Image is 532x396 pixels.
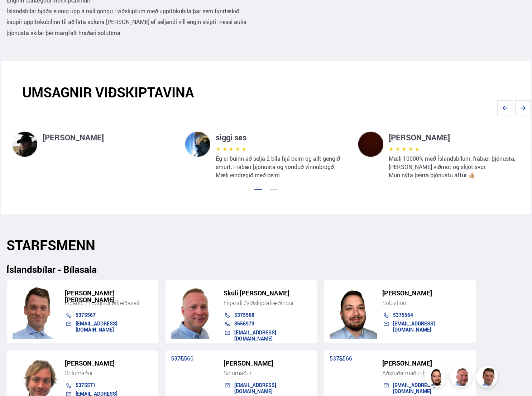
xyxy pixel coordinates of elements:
[383,299,470,306] div: Sölustjóri
[330,285,377,339] img: nhp88E3Fdnt1Opn2.png
[7,264,526,275] h3: Íslandsbílar - Bílasala
[171,354,194,362] a: 5375566
[477,367,499,388] img: FbJEzSuNWCJXmdc-.webp
[7,6,255,38] p: Íslandsbílar bjóða einnig upp á milligöngu í viðskiptum með uppítökubíla þar sem fyrirtækið kaupi...
[216,132,347,143] h4: siggi ses
[393,320,435,333] a: [EMAIL_ADDRESS][DOMAIN_NAME]
[76,320,118,333] a: [EMAIL_ADDRESS][DOMAIN_NAME]
[515,100,531,116] svg: Next slide
[426,367,447,388] img: nhp88E3Fdnt1Opn2.png
[171,285,218,339] img: siFngHWaQ9KaOqBr.png
[330,354,353,362] a: 5375566
[43,132,174,143] h4: [PERSON_NAME]
[65,290,153,303] h5: [PERSON_NAME] [PERSON_NAME]
[6,3,27,24] button: Opna LiveChat spjallviðmót
[224,370,311,377] div: Sölumaður
[389,145,420,153] span: ★ ★ ★ ★ ★
[389,171,520,179] p: Mun nýta þeirra þjónustu aftur 👍🏼
[451,367,473,388] img: siFngHWaQ9KaOqBr.png
[216,145,246,153] span: ★ ★ ★ ★ ★
[216,155,347,179] p: Ég er búinn að selja 2 bíla hjá þeim og allt gengið smurt, Frábær þjónusta og vönduð vinnubrögð. ...
[224,290,311,296] h5: Skúli [PERSON_NAME]
[7,237,526,253] h2: STARFSMENN
[393,382,435,394] a: [EMAIL_ADDRESS][DOMAIN_NAME]
[235,320,255,327] a: 8656979
[224,360,311,367] h5: [PERSON_NAME]
[235,312,255,318] a: 5375568
[185,132,210,157] img: SllRT5B5QPkh28GD.webp
[393,312,413,318] a: 5375564
[12,132,37,157] img: dsORqd-mBEOihhtP.webp
[383,360,470,367] h5: [PERSON_NAME]
[224,299,311,306] div: Eigandi /
[65,360,153,367] h5: [PERSON_NAME]
[235,382,277,394] a: [EMAIL_ADDRESS][DOMAIN_NAME]
[358,132,383,157] img: ivSJBoSYNJ1imj5R.webp
[383,290,470,296] h5: [PERSON_NAME]
[383,370,470,377] div: Aðstoðarmaður bílasala
[76,382,96,388] a: 5375571
[13,285,59,339] img: FbJEzSuNWCJXmdc-.webp
[235,329,277,342] a: [EMAIL_ADDRESS][DOMAIN_NAME]
[497,100,513,116] svg: Previous slide
[76,312,96,318] a: 5375567
[65,299,153,306] div: Eigandi / Löggiltur bifreiðasali
[389,132,520,143] h4: [PERSON_NAME]
[65,370,153,377] div: Sölumaður
[389,155,520,171] p: Mæli 10000% með Íslandsbílum, frábær þjónusta, [PERSON_NAME] viðmót og skjót svör.
[23,84,510,100] h2: UMSAGNIR VIÐSKIPTAVINA
[246,299,294,307] span: Viðskiptafræðingur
